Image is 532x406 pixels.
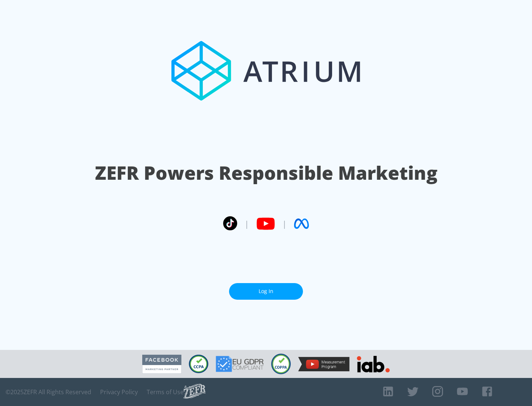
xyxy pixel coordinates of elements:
span: | [282,218,287,229]
img: GDPR Compliant [216,356,264,372]
h1: ZEFR Powers Responsible Marketing [95,160,437,186]
img: Facebook Marketing Partner [142,355,181,374]
a: Log In [229,283,303,300]
img: CCPA Compliant [189,355,208,373]
img: COPPA Compliant [271,354,291,374]
a: Terms of Use [147,388,184,396]
a: Privacy Policy [100,388,138,396]
span: © 2025 ZEFR All Rights Reserved [6,388,91,396]
span: | [245,218,249,229]
img: YouTube Measurement Program [298,357,349,371]
img: IAB [357,356,390,372]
